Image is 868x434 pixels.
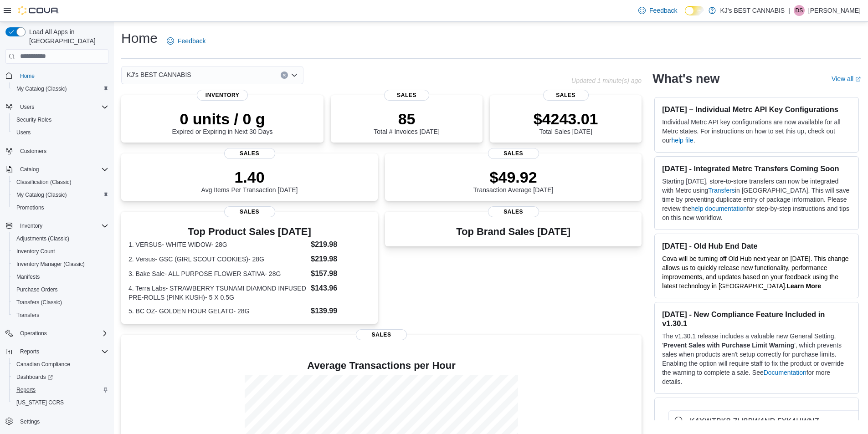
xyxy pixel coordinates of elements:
[20,103,34,111] span: Users
[16,386,36,393] span: Reports
[13,127,108,138] span: Users
[662,177,851,222] p: Starting [DATE], store-to-store transfers can now be integrated with Metrc using in [GEOGRAPHIC_D...
[662,164,851,173] h3: [DATE] - Integrated Metrc Transfers Coming Soon
[662,310,851,328] h3: [DATE] - New Compliance Feature Included in v1.30.1
[16,328,51,339] button: Operations
[13,202,108,213] span: Promotions
[662,332,851,386] p: The v1.30.1 release includes a valuable new General Setting, ' ', which prevents sales when produ...
[13,259,108,270] span: Inventory Manager (Classic)
[2,414,112,428] button: Settings
[311,239,370,250] dd: $219.98
[571,77,642,84] p: Updated 1 minute(s) ago
[13,284,108,295] span: Purchase Orders
[832,75,861,82] a: View allExternal link
[788,5,790,16] p: |
[13,114,55,125] a: Security Roles
[16,102,108,112] span: Users
[13,384,39,395] a: Reports
[20,72,35,80] span: Home
[16,328,108,339] span: Operations
[13,297,108,308] span: Transfers (Classic)
[13,202,48,213] a: Promotions
[16,191,67,199] span: My Catalog (Classic)
[311,283,370,294] dd: $143.96
[16,260,85,268] span: Inventory Manager (Classic)
[16,129,31,136] span: Users
[13,359,74,370] a: Canadian Compliance
[13,83,71,94] a: My Catalog (Classic)
[13,114,108,125] span: Security Roles
[16,399,64,406] span: [US_STATE] CCRS
[201,168,298,186] p: 1.40
[127,69,191,80] span: KJ's BEST CANNABIS
[311,306,370,317] dd: $139.99
[197,90,248,101] span: Inventory
[16,346,108,357] span: Reports
[13,397,108,408] span: Washington CCRS
[374,110,439,135] div: Total # Invoices [DATE]
[281,71,288,79] button: Clear input
[9,283,112,296] button: Purchase Orders
[13,177,75,188] a: Classification (Classic)
[128,226,370,237] h3: Top Product Sales [DATE]
[662,105,851,114] h3: [DATE] – Individual Metrc API Key Configurations
[20,166,39,173] span: Catalog
[16,102,38,112] button: Users
[9,113,112,126] button: Security Roles
[13,271,108,282] span: Manifests
[808,5,861,16] p: [PERSON_NAME]
[13,297,66,308] a: Transfers (Classic)
[662,241,851,250] h3: [DATE] - Old Hub End Date
[652,71,719,86] h2: What's new
[9,126,112,139] button: Users
[2,345,112,358] button: Reports
[16,164,108,175] span: Catalog
[128,360,634,371] h4: Average Transactions per Hour
[13,177,108,188] span: Classification (Classic)
[488,148,539,159] span: Sales
[16,85,67,92] span: My Catalog (Classic)
[13,189,71,200] a: My Catalog (Classic)
[543,90,589,101] span: Sales
[534,110,598,135] div: Total Sales [DATE]
[13,310,43,321] a: Transfers
[128,240,307,249] dt: 1. VERSUS- WHITE WIDOW- 28G
[163,32,209,50] a: Feedback
[13,271,43,282] a: Manifests
[16,220,108,231] span: Inventory
[224,148,275,159] span: Sales
[16,70,108,82] span: Home
[794,5,805,16] div: Deepika Sharma
[16,248,55,255] span: Inventory Count
[16,299,62,306] span: Transfers (Classic)
[2,220,112,232] button: Inventory
[13,127,34,138] a: Users
[9,232,112,245] button: Adjustments (Classic)
[13,359,108,370] span: Canadian Compliance
[13,233,73,244] a: Adjustments (Classic)
[16,416,43,427] a: Settings
[128,306,307,316] dt: 5. BC OZ- GOLDEN HOUR GELATO- 28G
[121,29,158,47] h1: Home
[20,148,46,155] span: Customers
[9,358,112,371] button: Canadian Compliance
[9,396,112,409] button: [US_STATE] CCRS
[291,71,298,79] button: Open list of options
[13,246,59,257] a: Inventory Count
[2,144,112,158] button: Customers
[16,373,53,381] span: Dashboards
[9,201,112,214] button: Promotions
[20,222,42,230] span: Inventory
[13,384,108,395] span: Reports
[662,255,848,290] span: Cova will be turning off Old Hub next year on [DATE]. This change allows us to quickly release ne...
[16,415,108,427] span: Settings
[9,245,112,258] button: Inventory Count
[13,83,108,94] span: My Catalog (Classic)
[16,311,39,319] span: Transfers
[9,271,112,283] button: Manifests
[796,5,803,16] span: DS
[26,27,108,46] span: Load All Apps in [GEOGRAPHIC_DATA]
[16,164,42,175] button: Catalog
[855,77,861,82] svg: External link
[384,90,430,101] span: Sales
